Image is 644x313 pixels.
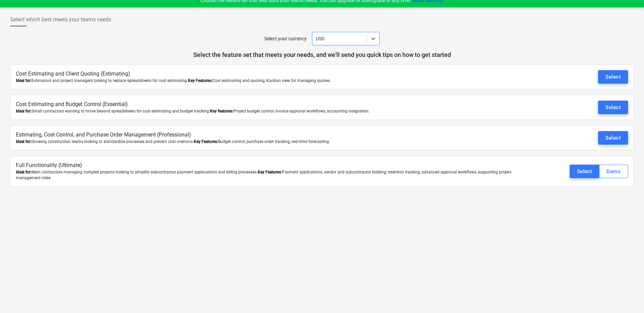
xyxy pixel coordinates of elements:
[598,101,628,114] button: Select
[194,139,218,144] b: Key Features:
[188,78,212,83] b: Key Features:
[598,70,628,84] button: Select
[610,280,644,313] iframe: Chat Widget
[605,133,621,142] div: Select
[598,131,628,145] button: Select
[10,51,634,59] p: Select the feature set that meets your needs, and we'll send you quick tips on how to get started
[605,72,621,81] div: Select
[258,170,282,174] b: Key Features:
[577,167,592,176] div: Select
[16,170,31,174] b: Ideal for:
[16,169,526,181] div: Main contractors managing complex projects looking to simplify subcontractor payment applications...
[16,70,526,78] p: Cost Estimating and Client Quoting (Estimating)
[16,139,526,145] div: Growing construction teams looking to standardize processes and prevent cost overruns. Budget con...
[16,101,526,108] p: Cost Estimating and Budget Control (Essential)
[16,78,526,84] div: Estimators and project managers looking to replace spreadsheets for cost estimating. Cost estimat...
[570,165,600,178] button: Select
[599,165,628,178] button: Demo
[605,103,621,112] div: Select
[16,162,526,169] p: Full Functionality (Ultimate)
[606,167,621,176] div: Demo
[10,16,111,24] span: Select which best meets your teams needs
[16,78,31,83] b: Ideal for:
[210,109,233,113] b: Key features:
[16,108,526,114] div: Small contractors wanting to move beyond spreadsheets for cost estimating and budget tracking. Pr...
[16,109,31,113] b: Ideal for:
[16,139,31,144] b: Ideal for:
[264,35,307,42] p: Select your currency
[16,131,526,139] p: Estimating, Cost Control, and Purchase Order Management (Professional)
